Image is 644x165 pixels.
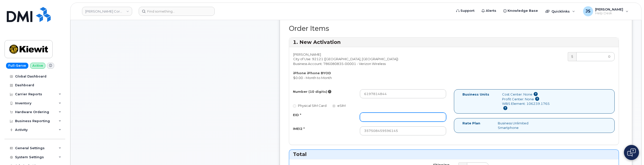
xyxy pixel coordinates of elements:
input: Find something... [139,7,215,16]
label: EID * [293,113,301,117]
div: Business Unlimited Smartphone [494,121,544,130]
div: WBS Element: 106239.1765 [502,101,550,111]
div: Jacob Shepherd [580,6,632,16]
a: Support [453,6,478,16]
span: Help Desk [595,11,623,15]
h3: Total [293,151,615,158]
span: Quicklinks [551,9,570,13]
label: IMEI2 * [293,126,305,131]
a: Knowledge Base [500,6,541,16]
div: Profit Center: None [502,97,550,102]
label: Physical SIM Card [293,103,327,108]
label: Business Units [462,92,489,97]
div: $ [568,52,576,61]
span: Knowledge Base [508,8,538,13]
span: [PERSON_NAME] [595,7,623,11]
strong: 1. New Activation [293,39,341,45]
label: Rate Plan [462,121,480,126]
input: Physical SIM Card [293,104,296,108]
a: Alerts [478,6,500,16]
label: eSIM [332,103,346,108]
label: Number (10 digits) [293,89,327,94]
input: eSIM [332,104,336,108]
div: Cost Center: None [502,92,550,97]
a: Kiewit Corporation [82,7,132,16]
div: Quicklinks [542,6,579,16]
strong: iPhone iPhone BYOD [293,71,331,75]
span: JS [586,8,591,14]
h2: Order Items [289,25,619,32]
div: [PERSON_NAME] City of Use: 92121 ([GEOGRAPHIC_DATA], [GEOGRAPHIC_DATA]) Business Account: 7860808... [289,52,454,80]
img: Open chat [627,148,636,156]
span: Alerts [486,8,496,13]
span: Support [460,8,474,13]
input: Leave blank if you don't know the number [360,89,446,98]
